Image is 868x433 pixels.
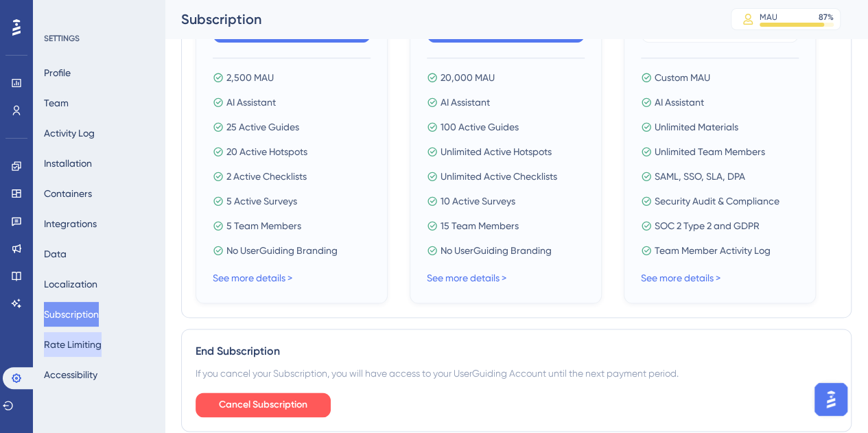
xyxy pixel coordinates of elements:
[44,362,97,387] button: Accessibility
[810,379,852,420] iframe: UserGuiding AI Assistant Launcher
[441,69,495,86] span: 20,000 MAU
[196,365,837,382] div: If you cancel your Subscription, you will have access to your UserGuiding Account until the next ...
[226,94,276,110] span: AI Assistant
[226,193,297,209] span: 5 Active Surveys
[44,211,97,236] button: Integrations
[655,119,738,135] span: Unlimited Materials
[44,181,92,206] button: Containers
[226,242,338,259] span: No UserGuiding Branding
[655,69,710,86] span: Custom MAU
[226,168,307,185] span: 2 Active Checklists
[219,397,307,413] span: Cancel Subscription
[441,242,552,259] span: No UserGuiding Branding
[181,10,696,29] div: Subscription
[655,242,771,259] span: Team Member Activity Log
[441,94,490,110] span: AI Assistant
[44,272,97,296] button: Localization
[441,168,557,185] span: Unlimited Active Checklists
[655,168,745,185] span: SAML, SSO, SLA, DPA
[441,119,519,135] span: 100 Active Guides
[44,332,102,357] button: Rate Limiting
[655,193,779,209] span: Security Audit & Compliance
[44,33,155,44] div: SETTINGS
[226,143,307,160] span: 20 Active Hotspots
[44,60,71,85] button: Profile
[226,119,299,135] span: 25 Active Guides
[819,12,834,23] div: 87 %
[196,393,331,417] button: Cancel Subscription
[44,91,69,115] button: Team
[441,193,515,209] span: 10 Active Surveys
[760,12,777,23] div: MAU
[213,272,292,283] a: See more details >
[44,151,92,176] button: Installation
[655,94,704,110] span: AI Assistant
[655,218,760,234] span: SOC 2 Type 2 and GDPR
[44,121,95,145] button: Activity Log
[441,218,519,234] span: 15 Team Members
[427,272,506,283] a: See more details >
[44,242,67,266] button: Data
[441,143,552,160] span: Unlimited Active Hotspots
[44,302,99,327] button: Subscription
[655,143,765,160] span: Unlimited Team Members
[196,343,837,360] div: End Subscription
[226,218,301,234] span: 5 Team Members
[226,69,274,86] span: 2,500 MAU
[641,272,720,283] a: See more details >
